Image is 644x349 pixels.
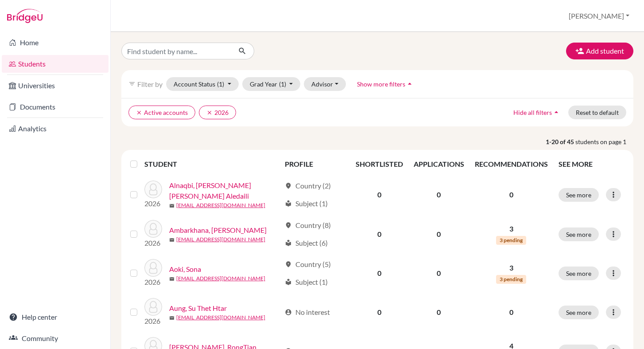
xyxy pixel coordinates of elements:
[137,80,163,88] span: Filter by
[144,259,162,277] img: Aoki, Sona
[559,188,599,202] button: See more
[496,236,526,245] span: 3 pending
[2,34,109,51] a: Home
[206,110,213,116] i: clear
[553,153,630,175] th: SEE MORE
[285,277,328,287] div: Subject (1)
[408,293,469,332] td: 0
[285,239,292,247] span: local_library
[475,224,548,234] p: 3
[475,189,548,200] p: 0
[169,180,281,201] a: Alnaqbi, [PERSON_NAME] [PERSON_NAME] Aledaili
[166,77,239,91] button: Account Status(1)
[144,180,162,198] img: Alnaqbi, Hamdan Hazzaa Mohammed Aledaili
[176,314,265,322] a: [EMAIL_ADDRESS][DOMAIN_NAME]
[350,215,408,254] td: 0
[7,9,43,23] img: Bridge-U
[285,198,328,209] div: Subject (1)
[144,298,162,316] img: Aung, Su Thet Htar
[408,254,469,293] td: 0
[144,238,162,248] p: 2026
[405,79,414,88] i: arrow_drop_up
[169,264,201,274] a: Aoki, Sona
[169,315,175,321] span: mail
[242,77,301,91] button: Grad Year(1)
[408,215,469,254] td: 0
[568,106,626,119] button: Reset to default
[285,261,292,268] span: location_on
[176,201,265,209] a: [EMAIL_ADDRESS][DOMAIN_NAME]
[128,106,195,119] button: clearActive accounts
[285,220,331,231] div: Country (8)
[144,277,162,287] p: 2026
[304,77,346,91] button: Advisor
[350,153,408,175] th: SHORTLISTED
[144,198,162,209] p: 2026
[513,109,552,116] span: Hide all filters
[350,175,408,215] td: 0
[350,254,408,293] td: 0
[285,222,292,229] span: location_on
[559,227,599,241] button: See more
[121,43,231,59] input: Find student by name...
[169,237,175,243] span: mail
[285,182,292,189] span: location_on
[565,8,633,24] button: [PERSON_NAME]
[469,153,553,175] th: RECOMMENDATIONS
[575,137,633,146] span: students on page 1
[285,278,292,286] span: local_library
[136,110,142,116] i: clear
[169,225,267,235] a: Ambarkhana, [PERSON_NAME]
[2,98,109,116] a: Documents
[2,329,109,347] a: Community
[217,80,224,88] span: (1)
[285,200,292,207] span: local_library
[559,306,599,319] button: See more
[2,308,109,326] a: Help center
[285,307,330,318] div: No interest
[144,153,279,175] th: STUDENT
[2,77,109,94] a: Universities
[144,316,162,326] p: 2026
[408,153,469,175] th: APPLICATIONS
[349,77,422,91] button: Show more filtersarrow_drop_up
[128,80,136,87] i: filter_list
[496,275,526,284] span: 3 pending
[506,106,568,119] button: Hide all filtersarrow_drop_up
[279,80,286,88] span: (1)
[169,303,227,314] a: Aung, Su Thet Htar
[2,120,109,137] a: Analytics
[176,274,265,282] a: [EMAIL_ADDRESS][DOMAIN_NAME]
[285,238,328,248] div: Subject (6)
[559,267,599,280] button: See more
[285,180,331,191] div: Country (2)
[279,153,350,175] th: PROFILE
[199,106,236,119] button: clear2026
[566,43,633,59] button: Add student
[2,55,109,73] a: Students
[285,309,292,316] span: account_circle
[285,259,331,270] div: Country (5)
[408,175,469,215] td: 0
[546,137,575,146] strong: 1-20 of 45
[350,293,408,332] td: 0
[357,80,405,88] span: Show more filters
[475,307,548,318] p: 0
[475,263,548,273] p: 3
[552,108,561,117] i: arrow_drop_up
[176,235,265,243] a: [EMAIL_ADDRESS][DOMAIN_NAME]
[169,203,175,208] span: mail
[144,220,162,238] img: Ambarkhana, Tanmayi
[169,276,175,282] span: mail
